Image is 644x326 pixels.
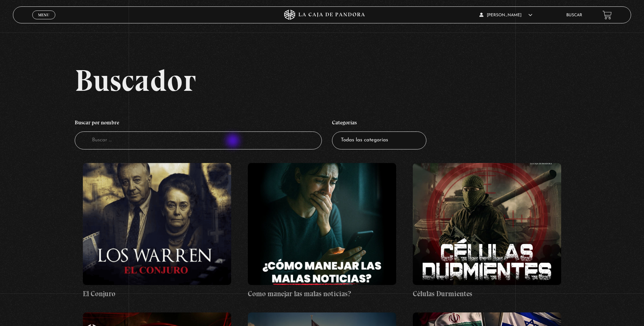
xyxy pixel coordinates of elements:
h4: El Conjuro [83,288,231,299]
h4: Categorías [332,116,426,131]
h2: Buscador [75,65,631,96]
h4: Como manejar las malas noticias? [248,288,396,299]
h4: Buscar por nombre [75,116,322,131]
a: View your shopping cart [603,11,612,20]
a: Células Durmientes [413,163,561,299]
h4: Células Durmientes [413,288,561,299]
a: El Conjuro [83,163,231,299]
a: Como manejar las malas noticias? [248,163,396,299]
span: [PERSON_NAME] [479,13,532,17]
a: Buscar [566,13,582,17]
span: Menu [38,13,49,17]
span: Cerrar [36,19,52,23]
